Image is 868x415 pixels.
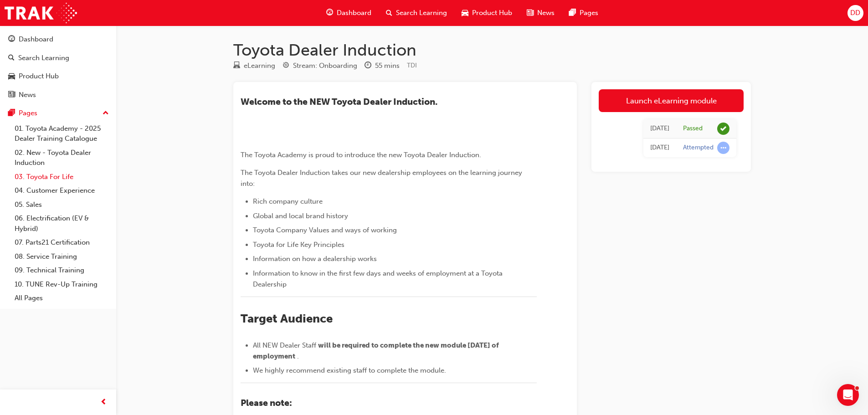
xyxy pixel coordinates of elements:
span: Target Audience [241,312,333,326]
span: Product Hub [472,8,512,18]
div: 55 mins [375,61,400,71]
a: News [4,87,113,103]
button: Pages [4,105,113,122]
span: news-icon [8,91,15,99]
span: search-icon [386,7,392,19]
span: Learning resource code [407,61,417,69]
span: clock-icon [365,62,371,70]
a: 02. New - Toyota Dealer Induction [11,146,113,170]
div: Passed [683,124,703,133]
span: DD [850,8,860,18]
div: Type [233,60,275,72]
div: News [19,90,36,100]
a: car-iconProduct Hub [454,4,519,22]
a: Search Learning [4,50,113,67]
a: 06. Electrification (EV & Hybrid) [11,211,113,236]
span: All NEW Dealer Staff [253,341,316,349]
a: pages-iconPages [562,4,606,22]
div: Attempted [683,143,714,152]
span: target-icon [282,62,289,70]
div: Duration [365,60,400,72]
div: Search Learning [18,53,69,63]
span: Global and local brand history [253,212,348,220]
span: news-icon [527,7,534,19]
a: All Pages [11,291,113,305]
span: Information on how a dealership works [253,255,377,263]
span: . [297,352,299,360]
a: guage-iconDashboard [319,4,379,22]
a: search-iconSearch Learning [379,4,454,22]
a: 07. Parts21 Certification [11,236,113,250]
a: Product Hub [4,68,113,85]
span: search-icon [8,54,15,62]
span: pages-icon [8,109,15,118]
a: news-iconNews [519,4,562,22]
div: Stream [282,60,357,72]
a: 01. Toyota Academy - 2025 Dealer Training Catalogue [11,122,113,146]
span: Search Learning [396,8,447,18]
span: learningResourceType_ELEARNING-icon [233,62,240,70]
div: eLearning [244,61,275,71]
span: car-icon [8,72,15,81]
button: DD [847,5,863,21]
a: 05. Sales [11,198,113,212]
a: 09. Technical Training [11,263,113,277]
span: Rich company culture [253,197,323,205]
a: Launch eLearning module [599,89,744,112]
span: ​Welcome to the NEW Toyota Dealer Induction. [241,97,437,107]
a: 03. Toyota For Life [11,170,113,184]
span: The Toyota Dealer Induction takes our new dealership employees on the learning journey into: [241,169,524,188]
span: The Toyota Academy is proud to introduce the new Toyota Dealer Induction. [241,151,481,159]
a: 08. Service Training [11,250,113,264]
span: Pages [580,8,598,18]
div: Dashboard [19,34,53,45]
iframe: Intercom live chat [837,384,859,406]
span: pages-icon [569,7,576,19]
span: up-icon [103,108,109,119]
span: learningRecordVerb_ATTEMPT-icon [717,142,729,154]
span: guage-icon [8,36,15,44]
div: Stream: Onboarding [293,61,357,71]
a: Dashboard [4,31,113,48]
span: We highly recommend existing staff to complete the module. [253,366,446,374]
button: DashboardSearch LearningProduct HubNews [4,29,113,105]
span: Toyota Company Values and ways of working [253,226,397,234]
span: car-icon [462,7,468,19]
div: Thu Aug 14 2025 12:34:16 GMT+1000 (Australian Eastern Standard Time) [650,123,669,134]
a: 10. TUNE Rev-Up Training [11,277,113,292]
a: 04. Customer Experience [11,184,113,198]
span: will be required to complete the new module [DATE] of employment [253,341,500,360]
h1: Toyota Dealer Induction [233,40,751,60]
div: Pages [19,108,37,118]
span: prev-icon [100,397,107,408]
span: Information to know in the first few days and weeks of employment at a Toyota Dealership [253,269,504,288]
span: Toyota for Life Key Principles [253,241,344,249]
div: Mon Jul 21 2025 14:37:20 GMT+1000 (Australian Eastern Standard Time) [650,143,669,153]
span: News [537,8,555,18]
span: guage-icon [326,7,333,19]
img: Trak [5,3,77,23]
span: Dashboard [337,8,371,18]
div: Product Hub [19,71,59,82]
span: learningRecordVerb_PASS-icon [717,123,729,135]
span: Please note: [241,398,292,408]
